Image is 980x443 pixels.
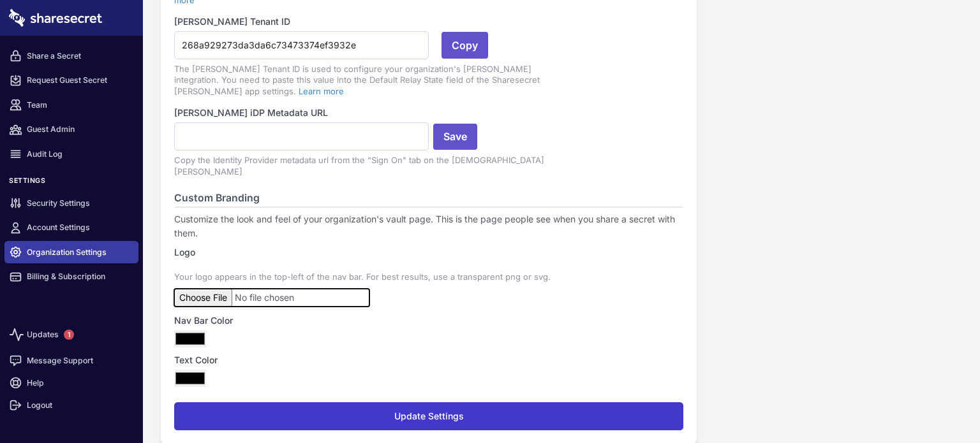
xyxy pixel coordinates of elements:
span: 1 [64,330,74,340]
label: Nav Bar Color [174,314,683,328]
a: Billing & Subscription [4,266,138,288]
a: Request Guest Secret [4,69,138,92]
label: Logo [174,245,683,259]
iframe: Drift Widget Chat Controller [916,379,965,428]
a: Account Settings [4,217,138,239]
a: Organization Settings [4,241,138,263]
a: Share a Secret [4,45,138,67]
label: Text Color [174,353,683,367]
a: Audit Log [4,143,138,165]
p: Customize the look and feel of your organization's vault page. This is the page people see when y... [174,212,683,241]
a: Message Support [4,349,138,372]
button: Copy [442,32,488,59]
a: Security Settings [4,192,138,214]
a: Learn more [299,86,344,96]
button: Update Settings [174,402,683,430]
a: Guest Admin [4,119,138,141]
h3: Custom Branding [174,191,683,208]
label: [PERSON_NAME] Tenant ID [174,10,683,29]
a: Updates1 [4,320,138,349]
a: Logout [4,394,138,416]
p: Your logo appears in the top-left of the nav bar. For best results, use a transparent png or svg. [174,270,683,284]
div: Copy the Identity Provider metadata url from the "Sign On" tab on the [DEMOGRAPHIC_DATA] [PERSON_... [174,155,556,177]
a: Team [4,94,138,116]
a: Help [4,372,138,394]
button: Save [433,124,477,150]
h3: Settings [4,177,138,190]
label: [PERSON_NAME] iDP Metadata URL [174,101,683,120]
div: The [PERSON_NAME] Tenant ID is used to configure your organization's [PERSON_NAME] integration. Y... [174,64,556,98]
